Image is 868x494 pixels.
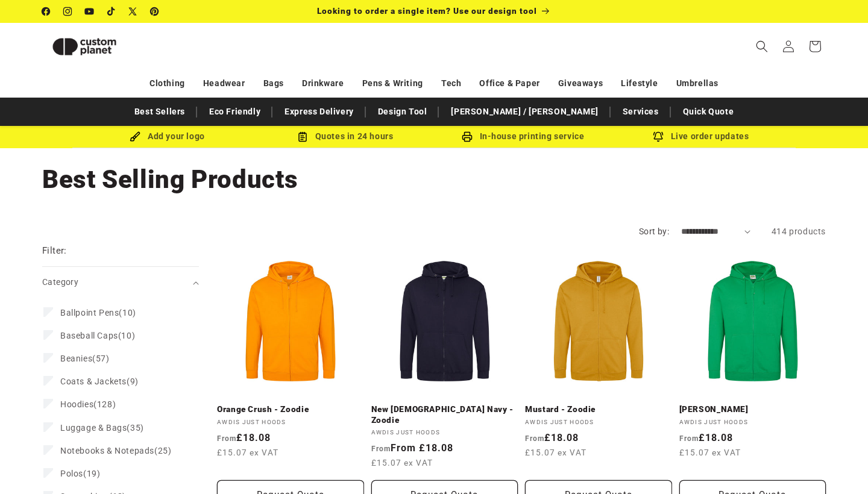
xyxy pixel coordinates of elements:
[297,131,308,142] img: Order Updates Icon
[772,227,826,236] span: 414 products
[60,423,127,433] span: Luggage & Bags
[639,227,669,236] label: Sort by:
[362,73,423,94] a: Pens & Writing
[462,131,473,142] img: In-house printing
[42,244,67,258] h2: Filter:
[38,23,168,70] a: Custom Planet
[60,376,139,387] span: (9)
[278,101,360,122] a: Express Delivery
[558,73,603,94] a: Giveaways
[203,73,245,94] a: Headwear
[42,267,199,298] summary: Category (0 selected)
[677,101,740,122] a: Quick Quote
[203,101,266,122] a: Eco Friendly
[60,399,93,409] span: Hoodies
[263,73,284,94] a: Bags
[217,404,364,415] a: Orange Crush - Zoodie
[60,468,100,479] span: (19)
[612,129,790,144] div: Live order updates
[128,101,191,122] a: Best Sellers
[256,129,434,144] div: Quotes in 24 hours
[808,436,868,494] iframe: Chat Widget
[130,131,140,142] img: Brush Icon
[525,404,672,415] a: Mustard - Zoodie
[617,101,665,122] a: Services
[371,404,518,425] a: New [DEMOGRAPHIC_DATA] Navy - Zoodie
[60,307,136,318] span: (10)
[679,404,826,415] a: [PERSON_NAME]
[42,28,127,66] img: Custom Planet
[441,73,461,94] a: Tech
[60,308,119,317] span: Ballpoint Pens
[60,353,110,364] span: (57)
[42,277,78,287] span: Category
[60,422,144,433] span: (35)
[317,6,537,16] span: Looking to order a single item? Use our design tool
[676,73,719,94] a: Umbrellas
[60,445,171,456] span: (25)
[60,330,135,341] span: (10)
[372,101,433,122] a: Design Tool
[78,129,256,144] div: Add your logo
[60,354,92,363] span: Beanies
[149,73,185,94] a: Clothing
[60,399,116,410] span: (128)
[60,377,127,386] span: Coats & Jackets
[479,73,539,94] a: Office & Paper
[60,469,83,478] span: Polos
[653,131,664,142] img: Order updates
[434,129,612,144] div: In-house printing service
[749,33,775,60] summary: Search
[302,73,344,94] a: Drinkware
[445,101,604,122] a: [PERSON_NAME] / [PERSON_NAME]
[621,73,658,94] a: Lifestyle
[60,331,118,340] span: Baseball Caps
[42,163,826,196] h1: Best Selling Products
[60,446,154,455] span: Notebooks & Notepads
